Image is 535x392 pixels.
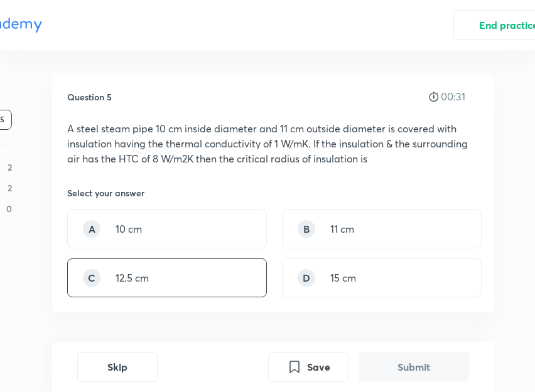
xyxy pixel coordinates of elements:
[67,90,112,103] h5: Question 5
[330,221,354,236] p: 11 cm
[83,269,100,287] div: C
[8,161,12,174] p: 2
[429,92,438,102] img: stopwatch icon
[116,270,149,285] p: 12.5 cm
[116,221,142,236] p: 10 cm
[298,269,315,287] div: D
[83,220,100,238] div: A
[429,91,479,102] div: 00:31
[67,186,144,199] h5: Select your answer
[6,202,12,215] p: 0
[67,121,479,166] p: A steel steam pipe 10 cm inside diameter and 11 cm outside diameter is covered with insulation ha...
[330,270,356,285] p: 15 cm
[77,352,158,382] button: Skip
[359,352,469,382] button: Submit
[298,220,315,238] div: B
[8,181,12,194] p: 2
[268,352,349,382] button: Save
